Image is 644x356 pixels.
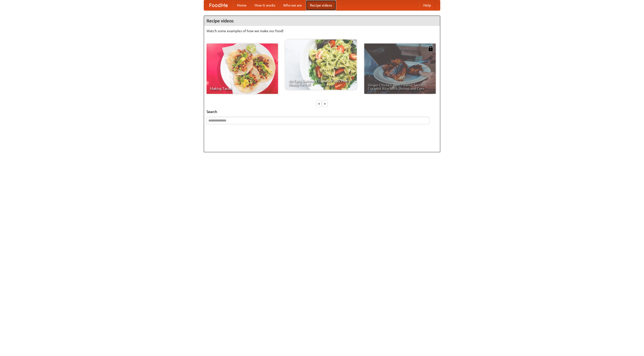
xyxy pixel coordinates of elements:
a: Recipe videos [306,0,336,10]
div: « [317,100,321,107]
a: Making Tacos [207,44,278,94]
h4: Recipe videos [204,16,440,26]
div: » [323,100,327,107]
span: Making Tacos [210,87,274,90]
a: FoodMe [204,0,233,10]
span: An Easy, Summery Tomato Pasta That's Ready for Fall [289,79,353,86]
a: Help [419,0,435,10]
img: 483408.png [428,46,433,51]
h5: Search [207,109,437,114]
a: How it works [251,0,279,10]
a: Home [233,0,251,10]
a: Who we are [279,0,306,10]
p: Watch some examples of how we make our food! [207,28,437,33]
a: An Easy, Summery Tomato Pasta That's Ready for Fall [285,39,357,90]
